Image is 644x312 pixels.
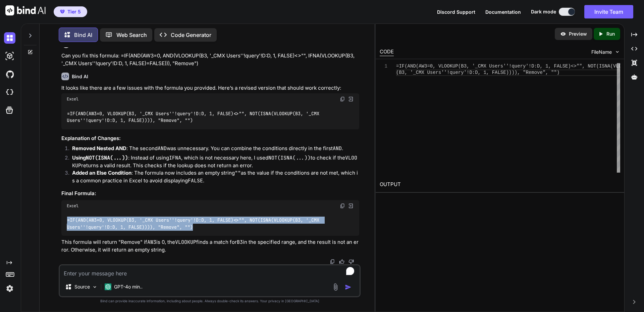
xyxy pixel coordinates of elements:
span: Discord Support [437,9,475,15]
span: Documentation [485,9,521,15]
img: chevron down [614,49,620,55]
code: "" [235,170,241,176]
img: Pick Models [92,284,98,290]
button: Discord Support [437,8,475,15]
img: like [339,259,344,264]
img: Open in Browser [348,203,354,209]
code: AW3 [147,239,156,246]
p: Run [606,31,615,37]
p: Web Search [116,31,147,39]
p: This formula will return "Remove" if is 0, the finds a match for in the specified range, and the ... [61,238,359,254]
li: : The second was unnecessary. You can combine the conditions directly in the first . [67,145,359,154]
h3: Explanation of Changes: [61,135,359,142]
code: VLOOKUP [175,239,196,246]
p: GPT-4o min.. [114,283,143,290]
span: Dark mode [531,8,556,15]
img: settings [4,283,15,294]
p: Code Generator [171,31,211,39]
p: Bind AI [74,31,92,39]
span: (B3, '_CMX Users''!query'!D:D, 1, FALSE)))), "Remo [396,70,537,75]
span: Excel [67,96,78,102]
h2: OUTPUT [376,177,624,192]
li: : The formula now includes an empty string as the value if the conditions are not met, which is a... [67,169,359,184]
code: IFNA [169,154,181,161]
code: =IF(AND(AW3=0, VLOOKUP(B3, '_CMX Users''!query'!D:D, 1, FALSE)<>"", NOT(ISNA(VLOOKUP(B3, '_CMX Us... [67,217,322,230]
img: copy [340,96,345,102]
p: Bind can provide inaccurate information, including about people. Always double-check its answers.... [59,299,361,304]
span: Excel [67,203,78,209]
strong: Added an Else Condition [72,170,131,176]
img: Bind AI [5,5,46,15]
p: Can you fix this formula: =IF(AND(AW3=0, AND(VLOOKUP(B3, '_CMX Users''!query'!D:D, 1, FALSE)<>"",... [61,52,359,67]
span: Tier 5 [67,8,81,15]
span: ve", "") [537,70,559,75]
p: Source [74,283,90,290]
span: FileName [591,49,612,55]
img: Open in Browser [348,96,354,102]
img: copy [340,203,345,209]
img: GPT-4o mini [105,283,111,290]
code: FALSE [188,177,203,184]
img: copy [330,259,335,264]
li: : Instead of using , which is not necessary here, I used to check if the returns a valid result. ... [67,154,359,169]
button: Documentation [485,8,521,15]
h3: Final Formula: [61,190,359,197]
img: githubDark [4,69,15,80]
img: dislike [348,259,354,264]
h6: Bind AI [72,73,88,80]
p: It looks like there are a few issues with the formula you provided. Here’s a revised version that... [61,84,359,92]
button: Invite Team [584,5,633,18]
code: AND [333,145,342,152]
img: darkAi-studio [4,50,15,62]
span: =IF(AND(AW3=0, VLOOKUP(B3, '_CMX Users''!query'!D: [396,63,537,69]
img: premium [60,10,65,14]
code: AND [158,145,167,152]
code: VLOOKUP [72,154,357,169]
img: preview [560,31,566,37]
code: =IF(AND(AW3=0, VLOOKUP(B3, '_CMX Users''!query'!D:D, 1, FALSE)<>"", NOT(ISNA(VLOOKUP(B3, '_CMX Us... [67,110,322,124]
strong: Using [72,154,128,161]
img: icon [345,284,352,291]
code: B3 [237,239,243,246]
strong: Removed Nested AND [72,145,126,151]
p: Preview [569,31,587,37]
code: NOT(ISNA(...)) [268,154,311,161]
button: premiumTier 5 [54,6,87,17]
textarea: To enrich screen reader interactions, please activate Accessibility in Grammarly extension settings [60,265,360,277]
span: D, 1, FALSE)<>"", NOT(ISNA(VLOOKUP [537,63,633,69]
img: cloudideIcon [4,87,15,98]
img: darkChat [4,32,15,44]
img: attachment [332,283,339,291]
div: CODE [380,48,394,56]
code: NOT(ISNA(...)) [86,154,128,161]
div: 1 [380,63,387,70]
